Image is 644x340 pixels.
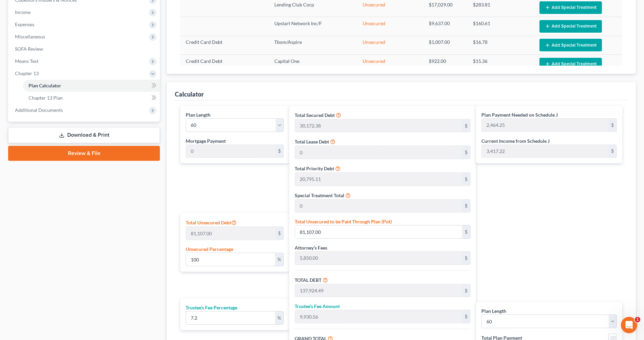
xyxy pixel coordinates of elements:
[467,36,534,54] td: $16.78
[462,252,470,265] div: $
[269,55,357,73] td: Capital One
[119,3,131,15] div: Close
[295,119,462,132] input: 0.00
[5,53,130,140] div: Katie says…
[462,119,470,132] div: $
[357,55,423,73] td: Unsecured
[295,112,335,119] label: Total Secured Debt
[295,276,321,284] label: TOTAL DEBT
[186,145,275,158] input: 0.00
[106,3,119,16] button: Home
[423,36,467,54] td: $1,007.00
[462,284,470,297] div: $
[482,119,608,132] input: 0.00
[15,58,38,64] span: Means Test
[357,17,423,36] td: Unsecured
[295,303,340,310] label: Trustee’s Fee Amount
[462,146,470,159] div: $
[11,126,64,130] div: [PERSON_NAME] • 1h ago
[467,55,534,73] td: $15.36
[482,145,608,158] input: 0.00
[11,223,16,228] button: Emoji picker
[295,192,344,199] label: Special Treatment Total
[481,137,550,144] label: Current Income from Schedule J
[423,55,467,73] td: $922.00
[295,218,392,225] label: Total Unsecured to be Paid Through Plan (Pot)
[295,252,462,265] input: 0.00
[11,58,97,70] b: 🚨ATTN: [GEOGRAPHIC_DATA] of [US_STATE]
[186,304,237,311] label: Trustee’s Fee Percentage
[23,92,160,104] a: Chapter 13 Plan
[635,317,640,322] span: 1
[295,165,334,172] label: Total Priority Debt
[186,218,237,226] label: Total Unsecured Debt
[269,36,357,54] td: Tbom/Aspire
[21,223,27,228] button: Gif picker
[295,173,462,186] input: 0.00
[423,17,467,36] td: $9,637.00
[15,34,45,39] span: Miscellaneous
[15,9,31,15] span: Income
[295,244,327,251] label: Attorney’s Fees
[275,227,283,240] div: $
[175,90,204,98] div: Calculator
[33,3,77,8] h1: [PERSON_NAME]
[481,307,506,314] label: Plan Length
[8,146,160,161] a: Review & File
[539,58,602,70] button: Add Special Treatment
[357,36,423,54] td: Unsecured
[186,227,275,240] input: 0.00
[539,20,602,33] button: Add Special Treatment
[295,200,462,213] input: 0.00
[186,253,275,266] input: 0.00
[275,253,283,266] div: %
[29,95,63,101] span: Chapter 13 Plan
[33,8,68,15] p: Active 45m ago
[6,208,130,220] textarea: Message…
[43,223,49,228] button: Start recording
[608,145,617,158] div: $
[467,17,534,36] td: $160.61
[539,1,602,14] button: Add Special Treatment
[23,80,160,92] a: Plan Calculator
[180,36,269,54] td: Credit Card Debt
[19,4,30,15] img: Profile image for Katie
[275,145,283,158] div: $
[608,119,617,132] div: $
[539,39,602,51] button: Add Special Treatment
[275,311,283,324] div: %
[10,43,160,55] a: SOFA Review
[462,225,470,238] div: $
[462,173,470,186] div: $
[15,107,63,113] span: Additional Documents
[116,220,127,231] button: Send a message…
[11,74,106,121] div: The court has added a new Credit Counseling Field that we need to update upon filing. Please remo...
[186,137,226,144] label: Mortgage Payment
[15,46,43,52] span: SOFA Review
[4,3,17,16] button: go back
[295,146,462,159] input: 0.00
[295,284,462,297] input: 0.00
[5,53,111,125] div: 🚨ATTN: [GEOGRAPHIC_DATA] of [US_STATE]The court has added a new Credit Counseling Field that we n...
[186,111,210,118] label: Plan Length
[8,127,160,143] a: Download & Print
[186,311,275,324] input: 0.00
[462,200,470,213] div: $
[462,310,470,323] div: $
[269,17,357,36] td: Upstart Network Inc/F
[15,21,34,27] span: Expenses
[186,245,233,253] label: Unsecured Percentage
[29,83,61,88] span: Plan Calculator
[481,111,558,118] label: Plan Payment Needed on Schedule J
[295,225,462,238] input: 0.00
[295,138,329,145] label: Total Lease Debt
[32,223,38,228] button: Upload attachment
[295,310,462,323] input: 0.00
[15,70,39,76] span: Chapter 13
[180,55,269,73] td: Credit Card Debt
[621,317,637,333] iframe: Intercom live chat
